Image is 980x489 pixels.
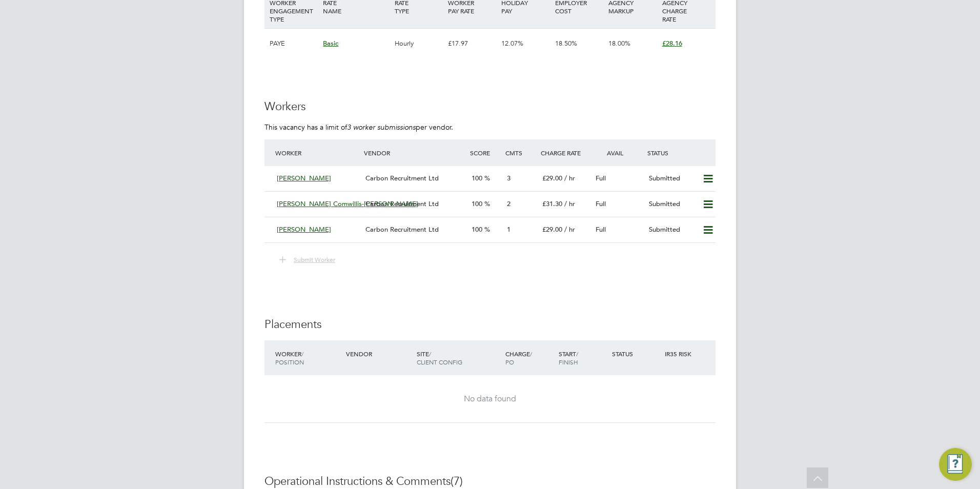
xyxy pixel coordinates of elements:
[417,350,462,366] span: / Client Config
[542,225,562,234] span: £29.00
[542,174,562,182] span: £29.00
[662,39,682,48] span: £28.16
[472,174,482,182] span: 100
[275,394,705,404] div: No data found
[343,344,414,363] div: Vendor
[556,344,609,371] div: Start
[645,144,716,162] div: Status
[596,174,606,182] span: Full
[555,39,577,48] span: 18.50%
[591,144,645,162] div: Avail
[467,144,503,162] div: Score
[365,199,439,208] span: Carbon Recruitment Ltd
[275,350,304,366] span: / Position
[294,255,335,263] span: Submit Worker
[472,225,482,234] span: 100
[507,225,511,234] span: 1
[273,344,343,371] div: Worker
[501,39,523,48] span: 12.07%
[414,344,503,371] div: Site
[564,225,575,234] span: / hr
[503,344,556,371] div: Charge
[662,344,698,363] div: IR35 Risk
[277,199,418,208] span: [PERSON_NAME] Comwillis-[PERSON_NAME]
[472,199,482,208] span: 100
[264,99,716,114] h3: Workers
[264,123,716,132] p: This vacancy has a limit of per vendor.
[445,29,499,58] div: £17.97
[564,199,575,208] span: / hr
[323,39,338,48] span: Basic
[277,174,331,182] span: [PERSON_NAME]
[451,474,463,488] span: (7)
[503,144,538,162] div: Cmts
[272,253,343,267] button: Submit Worker
[507,199,511,208] span: 2
[645,196,698,213] div: Submitted
[596,225,606,234] span: Full
[596,199,606,208] span: Full
[505,350,532,366] span: / PO
[273,144,361,162] div: Worker
[277,225,331,234] span: [PERSON_NAME]
[609,344,663,363] div: Status
[347,123,416,132] em: 3 worker submissions
[645,221,698,238] div: Submitted
[564,174,575,182] span: / hr
[264,474,716,489] h3: Operational Instructions & Comments
[538,144,591,162] div: Charge Rate
[542,199,562,208] span: £31.30
[365,225,439,234] span: Carbon Recruitment Ltd
[608,39,630,48] span: 18.00%
[392,29,445,58] div: Hourly
[645,170,698,187] div: Submitted
[507,174,511,182] span: 3
[939,448,972,481] button: Engage Resource Center
[264,317,716,332] h3: Placements
[559,350,578,366] span: / Finish
[361,144,467,162] div: Vendor
[267,29,320,58] div: PAYE
[365,174,439,182] span: Carbon Recruitment Ltd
